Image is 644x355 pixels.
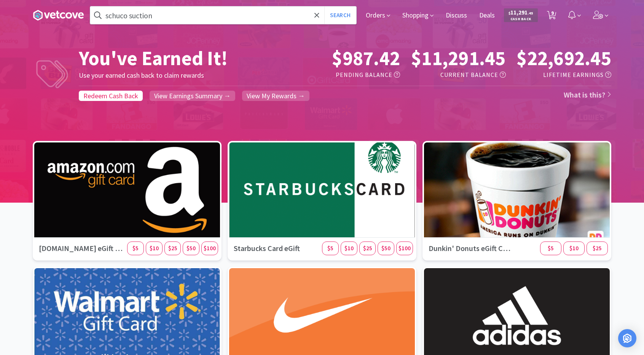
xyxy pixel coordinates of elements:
[132,245,139,252] span: $5
[406,70,505,80] h5: Current Balance
[34,238,127,259] h3: [DOMAIN_NAME] eGift Card
[363,245,372,252] span: $25
[399,245,411,252] span: $100
[512,70,611,80] h5: Lifetime Earnings
[154,91,231,100] span: View Earnings Summary →
[569,245,579,252] span: $10
[618,329,636,347] div: Open Intercom Messenger
[593,245,602,252] span: $25
[332,46,400,70] span: $987.42
[381,245,391,252] span: $50
[324,6,356,24] button: Search
[344,245,354,252] span: $10
[150,91,235,101] a: View Earnings Summary →
[229,238,322,259] h3: Starbucks Card eGift
[150,245,159,252] span: $10
[327,245,333,252] span: $5
[90,6,356,24] input: Search by item, sku, manufacturer, ingredient, size...
[548,245,554,252] span: $5
[544,13,560,20] a: 9
[83,91,138,100] span: Redeem Cash Back
[168,245,177,252] span: $25
[476,12,498,19] a: Deals
[443,12,470,19] a: Discuss
[509,11,510,16] span: $
[79,46,301,70] h1: You've Earned It!
[79,70,301,81] h5: Use your earned cash back to claim rewards
[504,5,538,26] a: $11,291.45Cash Back
[564,90,612,99] a: What is this?
[242,91,309,101] a: View My Rewards →
[509,17,533,22] span: Cash Back
[247,91,305,100] span: View My Rewards →
[411,46,506,70] span: $11,291.45
[79,91,143,101] a: Redeem Cash Back
[516,46,611,70] span: $22,692.45
[204,245,216,252] span: $100
[187,245,196,252] span: $50
[509,9,533,16] span: 11,291
[301,70,400,80] h5: Pending Balance
[528,11,533,16] span: . 45
[424,238,517,259] h3: Dunkin' Donuts eGift Card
